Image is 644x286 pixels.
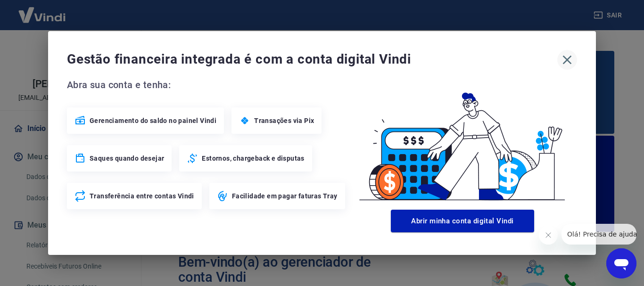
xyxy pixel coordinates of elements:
span: Transações via Pix [254,116,314,125]
span: Saques quando desejar [90,154,164,163]
span: Abra sua conta e tenha: [67,77,348,92]
iframe: Fechar mensagem [539,226,558,245]
iframe: Botão para abrir a janela de mensagens [606,248,636,278]
span: Facilidade em pagar faturas Tray [232,191,338,201]
img: Good Billing [348,77,577,206]
span: Transferência entre contas Vindi [90,191,194,201]
span: Estornos, chargeback e disputas [202,154,304,163]
span: Gerenciamento do saldo no painel Vindi [90,116,216,125]
iframe: Mensagem da empresa [561,224,636,245]
span: Gestão financeira integrada é com a conta digital Vindi [67,50,557,69]
button: Abrir minha conta digital Vindi [391,210,534,232]
span: Olá! Precisa de ajuda? [6,7,79,14]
